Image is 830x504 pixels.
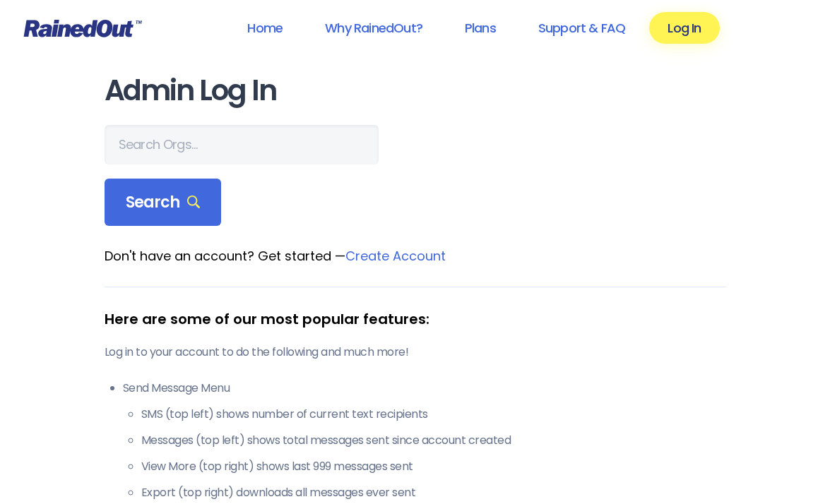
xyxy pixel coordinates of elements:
[446,12,514,44] a: Plans
[345,247,446,265] a: Create Account
[141,406,726,423] li: SMS (top left) shows number of current text recipients
[105,344,726,361] p: Log in to your account to do the following and much more!
[649,12,719,44] a: Log In
[229,12,301,44] a: Home
[105,308,726,330] div: Here are some of our most popular features:
[520,12,644,44] a: Support & FAQ
[126,193,201,212] span: Search
[141,484,726,501] li: Export (top right) downloads all messages ever sent
[123,380,726,501] li: Send Message Menu
[141,432,726,449] li: Messages (top left) shows total messages sent since account created
[307,12,441,44] a: Why RainedOut?
[105,179,222,227] div: Search
[105,125,379,164] input: Search Orgs…
[141,458,726,475] li: View More (top right) shows last 999 messages sent
[105,75,726,107] h1: Admin Log In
